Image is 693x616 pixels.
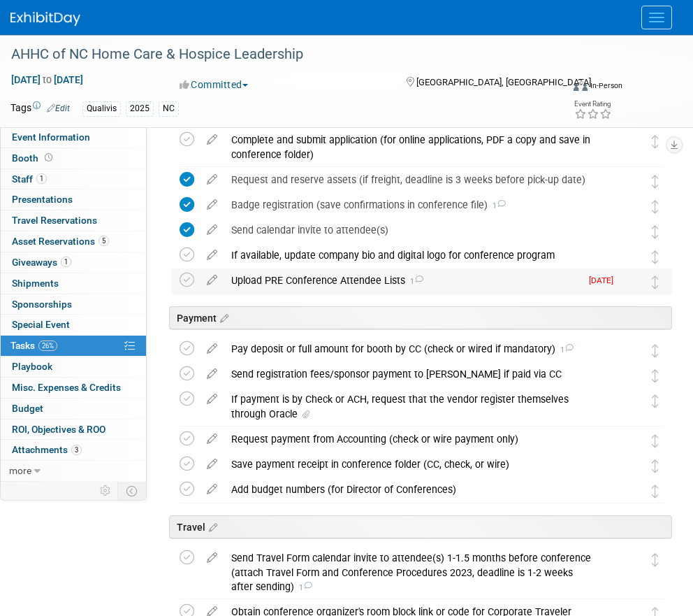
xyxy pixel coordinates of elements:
a: edit [200,368,224,380]
span: 5 [99,236,109,246]
td: Toggle Event Tabs [118,482,147,500]
div: If payment is by Check or ACH, request that the vendor register themselves through Oracle [224,387,592,426]
a: edit [200,134,224,146]
img: Karina German [620,366,639,385]
a: Tasks26% [1,336,146,356]
div: Complete and submit application (for online applications, PDF a copy and save in conference folder) [224,128,592,166]
div: In-Person [590,80,622,91]
div: Event Rating [574,101,612,108]
div: Payment [169,306,672,329]
span: 1 [61,257,71,267]
i: Move task [652,553,659,566]
span: ROI, Objectives & ROO [12,424,105,435]
a: Booth [1,148,146,169]
i: Move task [652,250,659,264]
span: Presentations [12,194,73,205]
img: Karina German [620,431,639,450]
button: Menu [641,6,672,29]
span: Shipments [12,278,59,289]
a: Playbook [1,357,146,377]
span: Special Event [12,319,70,330]
span: Asset Reservations [12,236,109,247]
div: Add budget numbers (for Director of Conferences) [224,478,592,501]
div: Send registration fees/sponsor payment to [PERSON_NAME] if paid via CC [224,362,592,386]
a: Special Event [1,315,146,335]
span: 1 [555,345,574,354]
a: Budget [1,399,146,419]
img: Karina German [620,341,639,359]
span: [DATE] [DATE] [10,73,84,86]
i: Move task [652,434,659,447]
i: Move task [652,135,659,148]
a: edit [200,552,224,564]
span: 1 [36,173,47,184]
a: edit [200,433,224,445]
i: Move task [652,394,659,408]
div: Qualivis [82,101,121,116]
a: more [1,461,146,481]
span: 1 [488,201,506,210]
span: Budget [12,403,43,414]
a: Edit [47,103,70,113]
img: Karina German [620,248,639,266]
div: Upload PRE Conference Attendee Lists [224,268,581,292]
td: Tags [10,101,70,117]
a: edit [200,249,224,262]
img: Karina German [620,172,639,190]
span: 1 [405,277,423,286]
span: to [41,74,54,85]
img: Karina German [620,392,639,410]
span: more [9,465,31,476]
img: ExhibitDay [10,12,80,26]
div: AHHC of NC Home Care & Hospice Leadership [6,42,608,67]
a: ROI, Objectives & ROO [1,420,146,440]
td: Personalize Event Tab Strip [94,482,118,500]
button: Committed [180,78,254,92]
a: Edit sections [217,310,228,324]
i: Move task [652,369,659,382]
span: Booth [12,152,55,164]
div: 2025 [126,101,154,116]
span: Staff [12,173,47,185]
img: Karina German [620,550,639,568]
div: Travel [169,515,672,538]
span: Travel Reservations [12,215,97,226]
img: Karina German [620,457,639,475]
a: edit [200,224,224,236]
img: Karina German [620,482,639,500]
span: [GEOGRAPHIC_DATA], [GEOGRAPHIC_DATA] [416,77,591,87]
div: Event Format [574,78,676,99]
span: 1 [294,583,312,592]
a: Asset Reservations5 [1,231,146,252]
div: Request and reserve assets (if freight, deadline is 3 weeks before pick-up date) [224,168,592,192]
a: Giveaways1 [1,252,146,273]
img: Karina German [620,132,639,150]
a: Staff1 [1,169,146,189]
a: edit [200,274,224,287]
span: Misc. Expenses & Credits [12,382,121,393]
span: Giveaways [12,257,71,268]
a: edit [200,199,224,211]
a: Presentations [1,189,146,210]
a: Travel Reservations [1,210,146,231]
i: Move task [652,275,659,289]
div: Pay deposit or full amount for booth by CC (check or wired if mandatory) [224,337,592,361]
i: Move task [652,485,659,498]
span: 26% [38,341,57,351]
span: Attachments [12,444,82,455]
a: Misc. Expenses & Credits [1,378,146,398]
img: Karina German [620,197,639,215]
div: Send Travel Form calendar invite to attendee(s) 1-1.5 months before conference (attach Travel For... [224,546,592,599]
a: Sponsorships [1,294,146,315]
div: Request payment from Accounting (check or wire payment only) [224,427,592,451]
img: Format-Inperson.png [574,80,588,91]
a: Edit sections [205,520,217,533]
img: Karina German [620,273,639,291]
span: 3 [71,445,82,455]
span: Playbook [12,361,52,372]
i: Move task [652,200,659,213]
a: edit [200,393,224,406]
a: edit [200,458,224,471]
span: [DATE] [589,275,620,285]
div: Badge registration (save confirmations in conference file) [224,193,592,217]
